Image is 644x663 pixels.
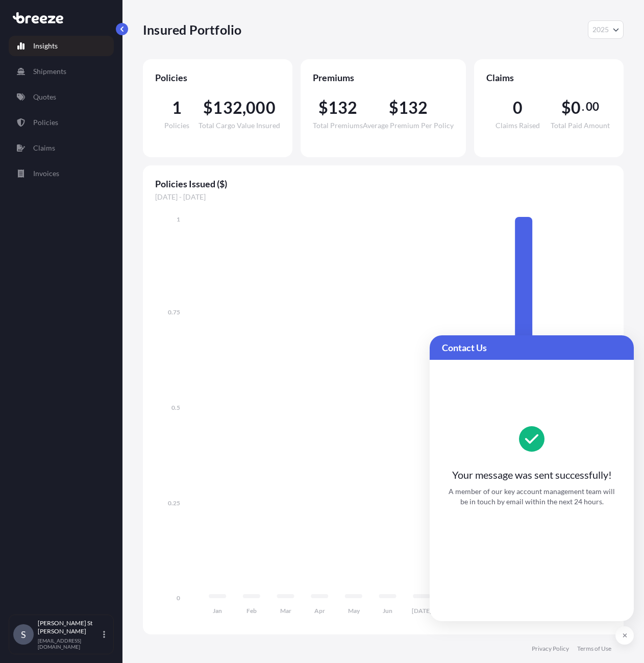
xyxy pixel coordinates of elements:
[33,117,58,128] p: Policies
[242,100,246,116] span: ,
[561,100,571,116] span: $
[383,607,392,615] tspan: Jun
[363,122,454,129] span: Average Premium Per Policy
[551,122,610,129] span: Total Paid Amount
[586,103,599,111] span: 00
[155,71,280,84] span: Policies
[172,100,182,116] span: 1
[280,607,291,615] tspan: Mar
[246,100,276,116] span: 000
[168,308,180,316] tspan: 0.75
[203,100,213,116] span: $
[9,163,114,184] a: Invoices
[33,41,58,51] p: Insights
[313,122,363,129] span: Total Premiums
[143,21,241,38] p: Insured Portfolio
[33,143,55,153] p: Claims
[582,103,584,111] span: .
[213,100,242,116] span: 132
[155,192,611,202] span: [DATE] - [DATE]
[33,92,56,102] p: Quotes
[571,100,581,116] span: 0
[21,629,26,640] span: S
[213,607,222,615] tspan: Jan
[313,71,454,84] span: Premiums
[389,100,399,116] span: $
[9,112,114,133] a: Policies
[442,341,622,354] span: Contact Us
[318,100,328,116] span: $
[9,61,114,82] a: Shipments
[38,619,101,635] p: [PERSON_NAME] St [PERSON_NAME]
[592,24,609,35] span: 2025
[168,499,180,507] tspan: 0.25
[246,607,257,615] tspan: Feb
[155,178,611,190] span: Policies Issued ($)
[577,645,611,653] a: Terms of Use
[496,122,540,129] span: Claims Raised
[9,87,114,107] a: Quotes
[348,607,360,615] tspan: May
[33,168,59,179] p: Invoices
[588,20,624,39] button: Year Selector
[171,404,180,411] tspan: 0.5
[399,100,428,116] span: 132
[38,637,101,650] p: [EMAIL_ADDRESS][DOMAIN_NAME]
[9,36,114,56] a: Insights
[328,100,358,116] span: 132
[314,607,325,615] tspan: Apr
[33,66,66,77] p: Shipments
[412,607,432,615] tspan: [DATE]
[164,122,189,129] span: Policies
[452,467,612,482] span: Your message was sent successfully!
[9,138,114,158] a: Claims
[199,122,280,129] span: Total Cargo Value Insured
[177,594,180,602] tspan: 0
[532,645,569,653] a: Privacy Policy
[448,486,615,507] span: A member of our key account management team will be in touch by email within the next 24 hours.
[513,100,523,116] span: 0
[486,71,611,84] span: Claims
[177,215,180,223] tspan: 1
